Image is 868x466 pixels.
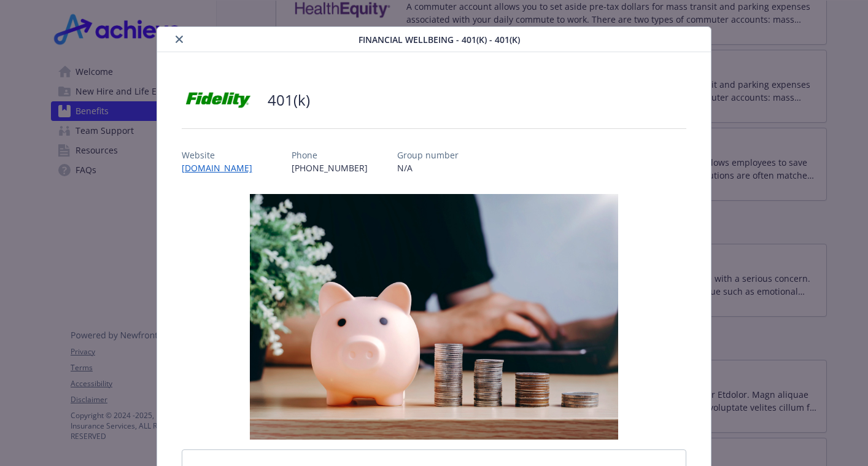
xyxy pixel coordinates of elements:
a: [DOMAIN_NAME] [182,162,262,174]
p: N/A [397,161,459,174]
img: Fidelity Investments [182,82,255,118]
p: Group number [397,149,459,161]
p: Phone [292,149,368,161]
span: Financial Wellbeing - 401(k) - 401(k) [358,33,520,46]
img: banner [250,194,618,440]
button: close [172,32,187,47]
p: Website [182,149,262,161]
p: [PHONE_NUMBER] [292,161,368,174]
h2: 401(k) [268,90,310,111]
